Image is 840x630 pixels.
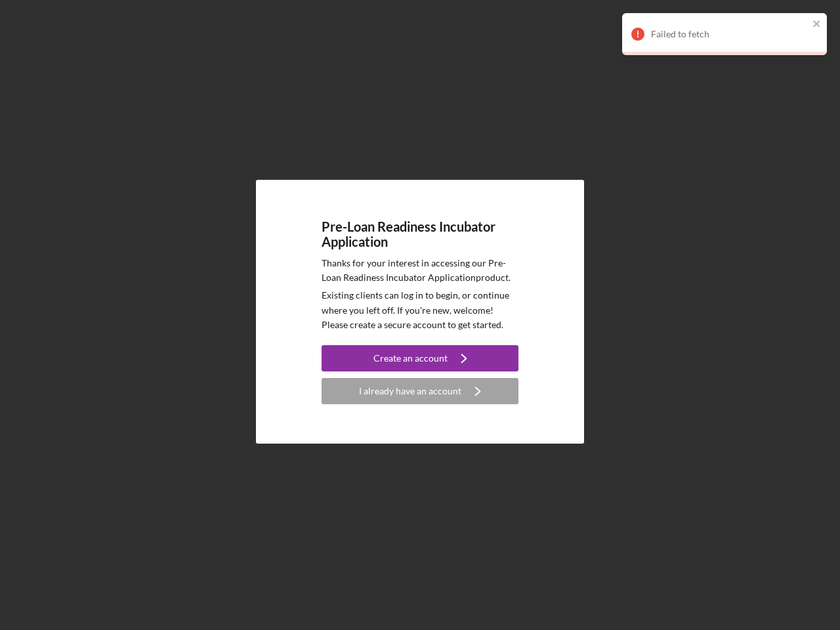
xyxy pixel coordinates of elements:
[322,288,518,332] p: Existing clients can log in to begin, or continue where you left off. If you're new, welcome! Ple...
[322,256,518,285] p: Thanks for your interest in accessing our Pre-Loan Readiness Incubator Application product.
[322,345,518,375] a: Create an account
[322,345,518,371] button: Create an account
[359,378,461,404] div: I already have an account
[322,378,518,404] button: I already have an account
[373,345,448,371] div: Create an account
[812,18,822,31] button: close
[322,219,518,249] h4: Pre-Loan Readiness Incubator Application
[651,29,808,39] div: Failed to fetch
